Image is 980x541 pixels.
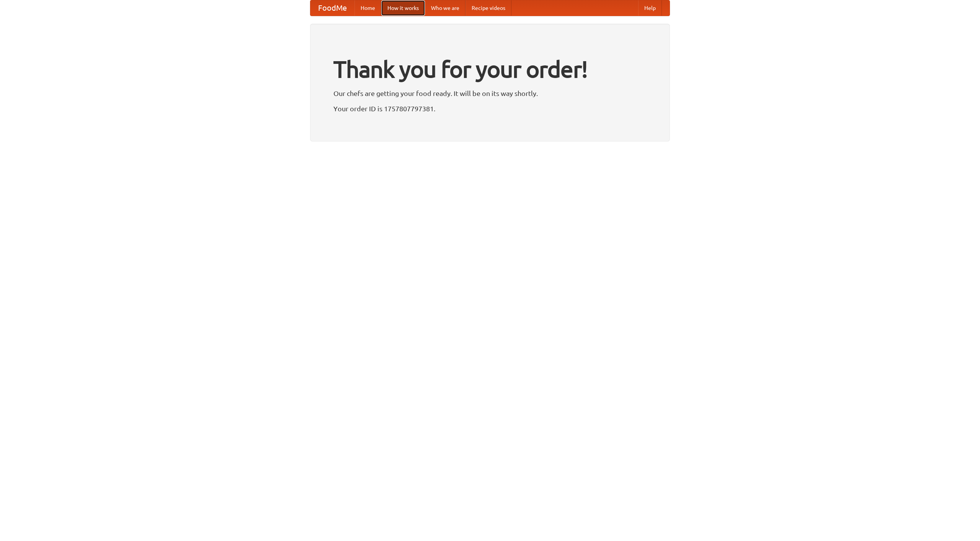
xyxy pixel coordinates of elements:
[425,0,465,16] a: Who we are
[465,0,511,16] a: Recipe videos
[310,0,354,16] a: FoodMe
[354,0,381,16] a: Home
[381,0,425,16] a: How it works
[333,88,647,99] p: Our chefs are getting your food ready. It will be on its way shortly.
[638,0,662,16] a: Help
[333,103,647,114] p: Your order ID is 1757807797381.
[333,51,647,88] h1: Thank you for your order!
